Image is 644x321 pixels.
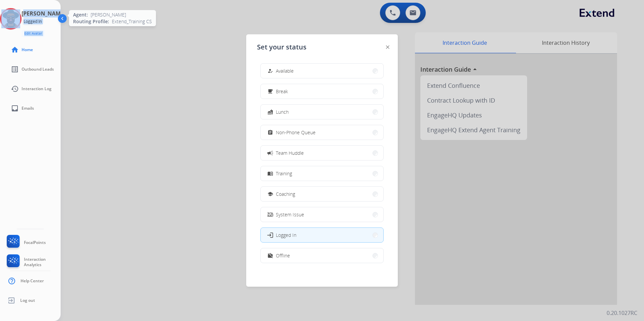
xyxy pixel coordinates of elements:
[267,149,273,156] mat-icon: campaign
[24,257,61,267] span: Interaction Analytics
[24,240,46,245] span: FocalPoints
[11,104,19,112] mat-icon: inbox
[267,253,273,258] mat-icon: work_off
[267,191,273,197] mat-icon: school
[276,67,294,74] span: Available
[276,231,296,239] span: Logged In
[267,68,273,74] mat-icon: how_to_reg
[22,30,45,37] button: Edit Avatar
[267,109,273,115] mat-icon: fastfood
[276,211,304,218] span: System Issue
[22,17,44,26] div: Logged In
[261,146,383,160] button: Team Huddle
[5,254,61,270] a: Interaction Analytics
[261,64,383,78] button: Available
[257,42,307,52] span: Set your status
[276,252,290,259] span: Offline
[607,309,637,317] p: 0.20.1027RC
[73,11,88,18] span: Agent:
[21,278,44,284] span: Help Center
[267,212,273,217] mat-icon: phonelink_off
[276,190,295,198] span: Coaching
[276,129,316,136] span: Non-Phone Queue
[91,11,126,18] span: [PERSON_NAME]
[276,170,292,177] span: Training
[1,9,20,28] img: avatar
[261,125,383,140] button: Non-Phone Queue
[261,207,383,222] button: System Issue
[267,231,273,238] mat-icon: login
[276,149,304,156] span: Team Huddle
[22,47,33,52] span: Home
[261,166,383,181] button: Training
[22,9,65,17] h3: [PERSON_NAME]
[11,85,19,93] mat-icon: history
[261,187,383,201] button: Coaching
[261,228,383,242] button: Logged In
[5,235,46,250] a: FocalPoints
[73,18,109,25] span: Routing Profile:
[112,18,152,25] span: Extend_Training CS
[267,130,273,135] mat-icon: assignment
[386,45,389,49] img: close-button
[261,105,383,119] button: Lunch
[11,46,19,54] mat-icon: home
[261,84,383,99] button: Break
[11,65,19,73] mat-icon: list_alt
[276,88,288,95] span: Break
[261,248,383,263] button: Offline
[20,298,35,303] span: Log out
[276,108,289,115] span: Lunch
[267,88,273,94] mat-icon: free_breakfast
[22,106,34,111] span: Emails
[22,67,54,72] span: Outbound Leads
[267,171,273,176] mat-icon: menu_book
[22,86,52,92] span: Interaction Log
